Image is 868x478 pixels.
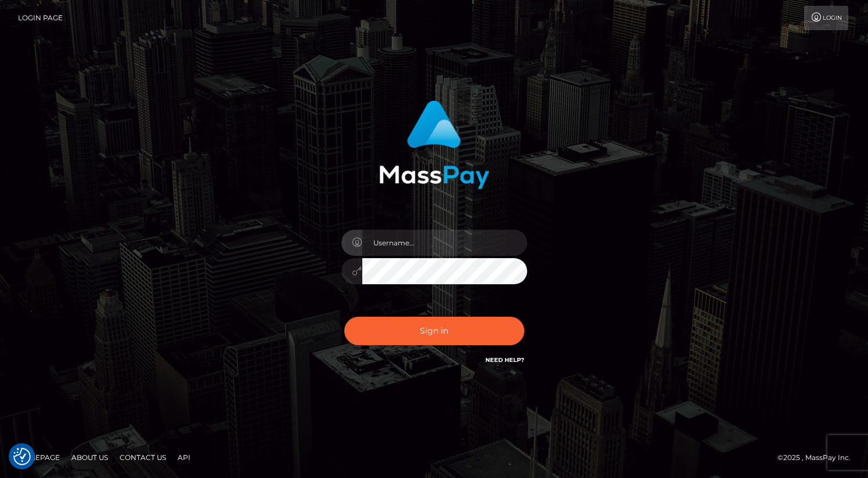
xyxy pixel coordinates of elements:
button: Sign in [344,317,524,345]
a: Login Page [18,6,63,30]
img: MassPay Login [379,100,489,189]
div: © 2025 , MassPay Inc. [777,451,859,464]
a: Homepage [13,448,64,466]
a: API [173,448,195,466]
a: Contact Us [115,448,171,466]
a: About Us [67,448,113,466]
button: Consent Preferences [13,448,31,465]
input: Username... [362,230,527,256]
img: Revisit consent button [13,448,31,465]
a: Need Help? [485,356,524,364]
a: Login [804,6,848,30]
